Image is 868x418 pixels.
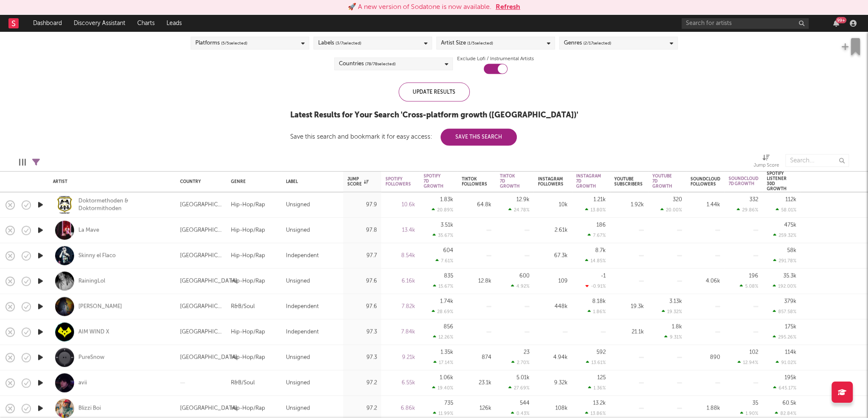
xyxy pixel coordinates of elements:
div: 448k [538,301,568,312]
div: 🚀 A new version of Sodatone is now available. [348,2,491,12]
div: 7.67 % [588,233,606,238]
div: 112k [785,197,796,203]
div: Tiktok Followers [462,177,487,187]
div: 1.36 % [588,385,606,391]
div: 13.61 % [586,360,606,365]
div: 1.74k [440,299,453,304]
a: AIM WIND X [78,328,109,336]
div: 6.16k [385,276,415,286]
div: 97.8 [347,225,377,235]
a: Charts [131,15,161,32]
div: Country [180,179,218,184]
div: 15.67 % [433,284,453,289]
div: 20.89 % [432,207,453,213]
div: 7.82k [385,301,415,312]
div: 35 [752,401,758,406]
div: 91.02 % [776,360,796,365]
div: 13.2k [593,401,606,406]
div: YouTube Subscribers [614,177,643,187]
div: 835 [444,273,453,279]
div: 645.17 % [773,385,796,391]
div: Independent [286,301,319,312]
div: 4.92 % [511,284,530,289]
div: 475k [784,223,796,228]
span: ( 3 / 7 selected) [336,38,361,48]
button: Refresh [496,2,520,12]
div: 6.86k [385,403,415,413]
div: YouTube 7D Growth [652,173,672,189]
div: 27.69 % [508,385,530,391]
span: ( 2 / 17 selected) [583,38,611,48]
div: 24.78 % [508,207,530,213]
a: PureSnow [78,354,105,361]
div: 1.06k [440,375,453,381]
div: RainingLol [78,277,105,285]
div: Hip-Hop/Rap [231,251,265,261]
div: 5.08 % [740,284,758,289]
div: 10.6k [385,200,415,210]
div: [GEOGRAPHIC_DATA] [180,352,237,362]
div: 97.2 [347,403,377,413]
div: [GEOGRAPHIC_DATA] [180,276,237,286]
div: 13.4k [385,225,415,235]
a: Doktormethoden & Doktormithoden [78,197,169,212]
div: R&B/Soul [231,378,255,388]
div: 14.85 % [585,258,606,264]
div: 21.1k [614,327,644,337]
div: 175k [785,324,796,330]
div: 6.55k [385,378,415,388]
div: 97.6 [347,301,377,312]
div: Labels [318,38,361,48]
div: 35.67 % [433,233,453,238]
div: Independent [286,327,319,337]
div: 1.88k [691,403,720,413]
div: R&B/Soul [231,301,255,312]
div: [GEOGRAPHIC_DATA] [180,301,222,312]
div: Unsigned [286,403,310,413]
a: [PERSON_NAME] [78,303,122,310]
a: La Mave [78,226,99,234]
div: 320 [673,197,682,203]
div: Label [286,179,335,184]
div: Spotify Listener 30D Growth [767,171,787,191]
a: avii [78,379,87,387]
div: Skinny el Flaco [78,252,116,259]
div: Spotify 7D Growth [424,173,444,189]
div: 1.8k [672,324,682,330]
div: 19.40 % [432,385,453,391]
div: Tiktok 7D Growth [500,173,520,189]
div: 17.14 % [433,360,453,365]
div: 332 [749,197,758,203]
div: [GEOGRAPHIC_DATA] [180,327,222,337]
div: 544 [520,401,530,406]
div: Soundcloud Followers [691,177,720,187]
div: 9.32k [538,378,568,388]
div: Platforms [195,38,247,48]
div: 58k [787,248,796,254]
div: 82.84 % [775,411,796,416]
div: 2.61k [538,225,568,235]
div: 600 [519,273,530,279]
div: 379k [784,299,796,304]
span: ( 78 / 78 selected) [365,59,396,69]
div: 12.26 % [433,334,453,340]
div: 58.01 % [776,207,796,213]
div: Jump Score [754,161,779,171]
div: Unsigned [286,225,310,235]
div: 1.35k [441,350,453,355]
div: 1.90 % [740,411,758,416]
div: 890 [691,352,720,362]
div: Independent [286,251,319,261]
div: 8.18k [592,299,606,304]
div: Latest Results for Your Search ' Cross-platform growth ([GEOGRAPHIC_DATA]) ' [290,110,578,120]
div: Soundcloud 7D Growth [729,176,758,186]
div: 604 [443,248,453,254]
div: -1 [601,273,606,279]
div: 125 [597,375,606,381]
button: 99+ [833,20,839,27]
div: 195k [785,375,796,381]
div: 102 [749,350,758,355]
div: 186 [596,223,606,228]
div: 196 [749,273,758,279]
